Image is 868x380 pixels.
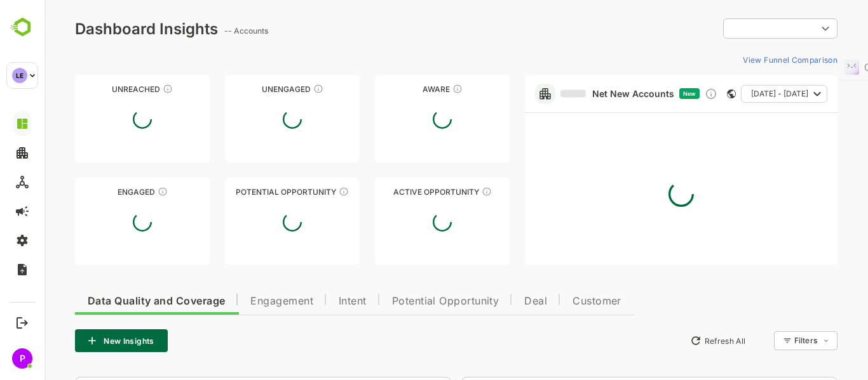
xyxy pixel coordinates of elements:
button: View Funnel Comparison [693,49,793,70]
a: Net New Accounts [516,88,630,100]
span: New [639,90,651,97]
span: Data Quality and Coverage [43,296,180,306]
div: These accounts have open opportunities which might be at any of the Sales Stages [437,187,447,197]
span: Engagement [206,296,269,306]
button: Logout [13,314,31,331]
span: Customer [528,296,577,306]
div: These accounts have not shown enough engagement and need nurturing [269,84,279,94]
div: This card does not support filter and segments [682,89,691,98]
div: These accounts have just entered the buying cycle and need further nurturing [408,84,418,94]
div: Potential Opportunity [180,187,315,197]
div: These accounts are MQAs and can be passed on to Inside Sales [294,187,304,197]
span: Deal [480,296,503,306]
div: Dashboard Insights [31,20,173,38]
img: BambooboxLogoMark.f1c84d78b4c51b1a7b5f700c9845e183.svg [6,15,39,39]
span: Intent [294,296,322,306]
button: New Insights [31,329,123,352]
div: Unengaged [180,84,315,94]
div: P [12,348,32,369]
div: Active Opportunity [330,187,465,197]
div: ​ [679,17,793,40]
div: Filters [750,336,773,345]
div: Aware [330,84,465,94]
span: [DATE] - [DATE] [707,86,764,102]
div: These accounts have not been engaged with for a defined time period [118,84,128,94]
button: Refresh All [640,331,707,351]
span: Potential Opportunity [348,296,455,306]
div: Unreached [31,84,165,94]
div: Filters [749,329,793,352]
div: Discover new ICP-fit accounts showing engagement — via intent surges, anonymous website visits, L... [660,88,673,100]
ag: -- Accounts [180,26,227,36]
div: Engaged [31,187,165,197]
button: [DATE] - [DATE] [696,85,783,103]
div: These accounts are warm, further nurturing would qualify them to MQAs [113,187,123,197]
div: LE [12,68,27,83]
